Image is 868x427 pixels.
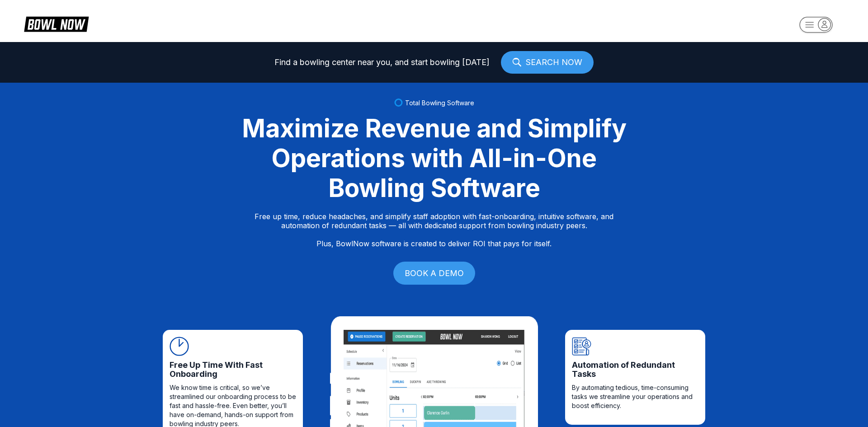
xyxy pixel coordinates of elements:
p: Free up time, reduce headaches, and simplify staff adoption with fast-onboarding, intuitive softw... [255,212,613,248]
span: Automation of Redundant Tasks [572,361,698,379]
span: Find a bowling center near you, and start bowling [DATE] [274,58,490,67]
a: BOOK A DEMO [393,262,475,285]
div: Maximize Revenue and Simplify Operations with All-in-One Bowling Software [231,113,637,203]
span: Total Bowling Software [405,99,474,107]
span: By automating tedious, time-consuming tasks we streamline your operations and boost efficiency. [572,383,698,410]
a: SEARCH NOW [501,51,594,74]
span: Free Up Time With Fast Onboarding [170,361,296,379]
